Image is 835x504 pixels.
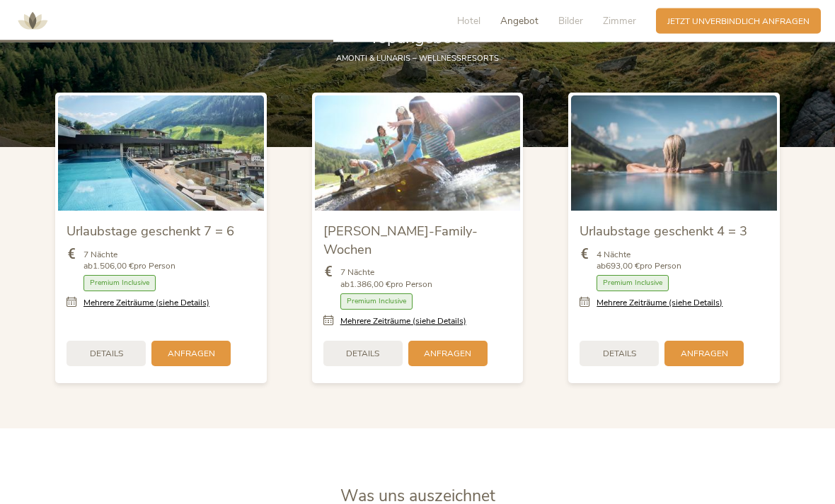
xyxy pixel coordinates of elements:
span: Urlaubstage geschenkt 4 = 3 [580,223,747,240]
a: Mehrere Zeiträume (siehe Details) [597,298,722,310]
span: Hotel [457,14,480,28]
span: Anfragen [681,348,728,361]
span: Anfragen [424,348,471,361]
img: Urlaubstage geschenkt 4 = 3 [571,96,777,211]
a: AMONTI & LUNARIS Wellnessresort [11,17,54,25]
b: 693,00 € [606,261,640,272]
span: Anfragen [168,348,215,361]
b: 1.506,00 € [93,261,134,272]
b: 1.386,00 € [350,279,391,291]
a: Mehrere Zeiträume (siehe Details) [83,298,209,310]
span: [PERSON_NAME]-Family-Wochen [323,223,478,259]
span: 4 Nächte ab pro Person [597,250,681,274]
span: Jetzt unverbindlich anfragen [667,16,810,28]
span: Bilder [558,14,583,28]
img: Urlaubstage geschenkt 7 = 6 [58,96,264,211]
span: Premium Inclusive [340,294,413,310]
span: Details [603,348,636,361]
span: Zimmer [603,14,636,28]
a: Mehrere Zeiträume (siehe Details) [340,316,466,328]
span: 7 Nächte ab pro Person [340,267,432,291]
span: Details [346,348,379,361]
span: Urlaubstage geschenkt 7 = 6 [67,223,234,240]
span: Angebot [500,14,539,28]
span: Premium Inclusive [597,276,669,292]
span: Premium Inclusive [83,276,156,292]
span: AMONTI & LUNARIS – Wellnessresorts [336,54,499,64]
span: Details [90,348,123,361]
span: 7 Nächte ab pro Person [83,250,175,274]
img: Sommer-Family-Wochen [315,96,521,211]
